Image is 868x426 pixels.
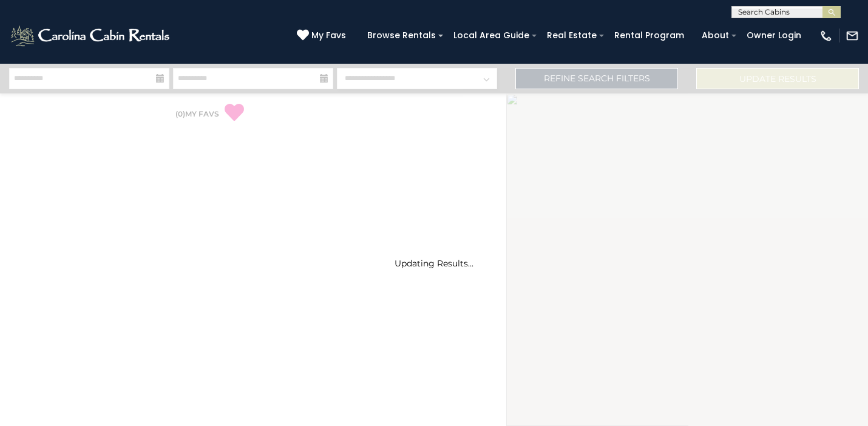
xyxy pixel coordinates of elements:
a: Browse Rentals [361,26,442,45]
img: White-1-2.png [9,24,173,48]
a: About [696,26,735,45]
a: Owner Login [741,26,807,45]
img: mail-regular-white.png [846,29,859,42]
a: My Favs [297,29,349,42]
a: Real Estate [541,26,603,45]
a: Local Area Guide [447,26,535,45]
span: My Favs [311,29,346,42]
img: phone-regular-white.png [819,29,833,42]
a: Rental Program [608,26,690,45]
